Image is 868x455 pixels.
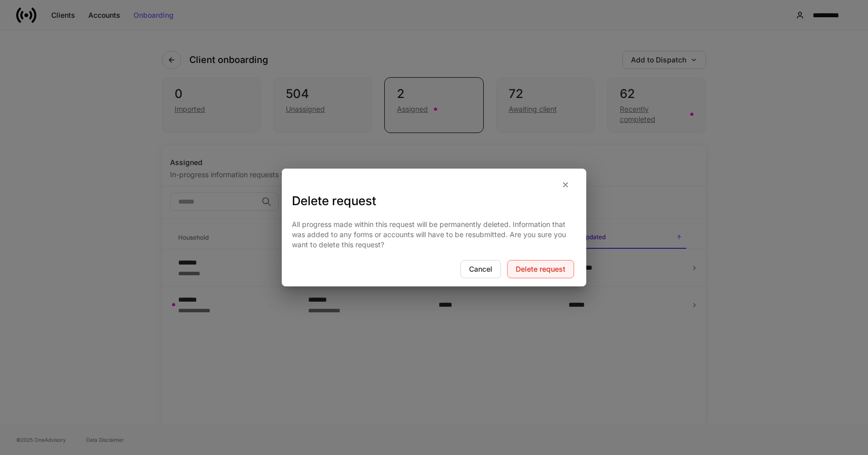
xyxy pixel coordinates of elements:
h3: Delete request [292,193,576,209]
button: Cancel [460,260,501,278]
div: Cancel [469,266,492,273]
div: Delete request [516,266,565,273]
button: Delete request [507,260,574,278]
p: All progress made within this request will be permanently deleted. Information that was added to ... [292,219,576,250]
